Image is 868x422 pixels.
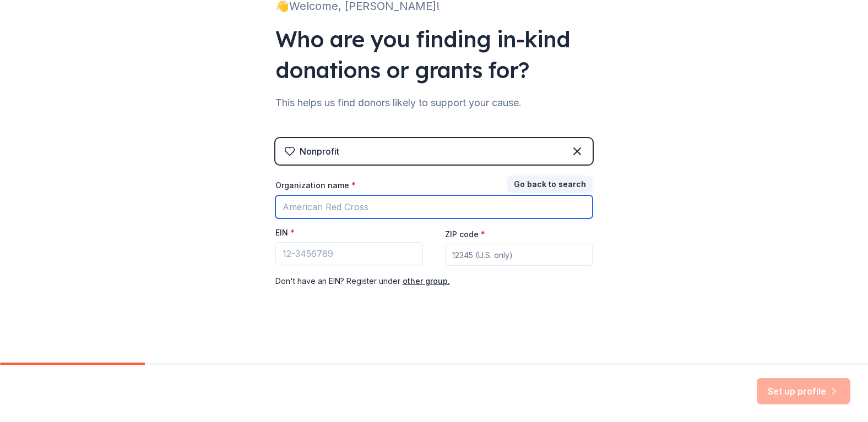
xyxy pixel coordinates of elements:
[275,227,295,238] label: EIN
[275,275,593,288] div: Don ' t have an EIN? Register under
[275,180,356,191] label: Organization name
[275,242,423,265] input: 12-3456789
[445,244,593,266] input: 12345 (U.S. only)
[275,94,593,112] div: This helps us find donors likely to support your cause.
[445,229,485,240] label: ZIP code
[275,24,593,85] div: Who are you finding in-kind donations or grants for?
[275,195,593,218] input: American Red Cross
[507,176,593,193] button: Go back to search
[300,145,339,158] div: Nonprofit
[403,275,450,288] button: other group.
